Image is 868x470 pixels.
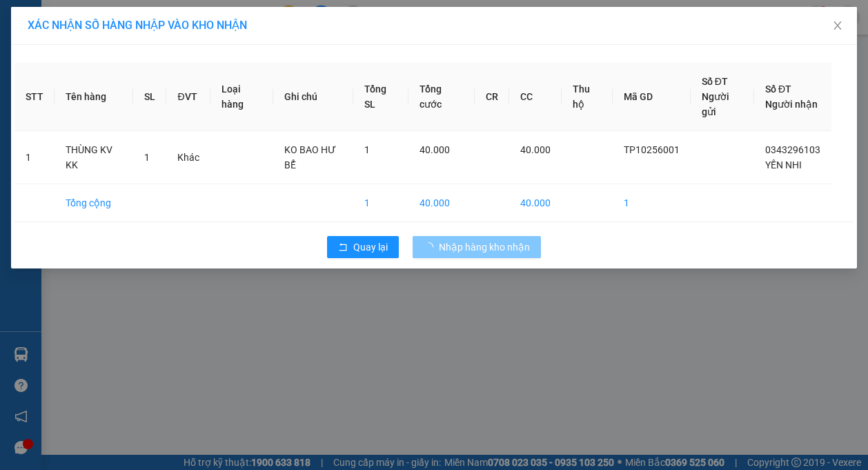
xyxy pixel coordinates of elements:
span: loading [424,242,439,252]
th: Tên hàng [55,63,133,131]
td: 1 [613,184,691,222]
span: VP [PERSON_NAME] - [6,27,135,53]
th: Thu hộ [562,63,613,131]
span: Số ĐT [765,84,791,95]
span: close [832,20,843,31]
span: VP [PERSON_NAME] ([GEOGRAPHIC_DATA]) [6,59,139,86]
th: STT [14,63,55,131]
span: KHÁCH [9,88,46,101]
span: 1 [144,152,150,163]
th: Tổng SL [353,63,408,131]
span: 40.000 [520,144,551,155]
th: Ghi chú [273,63,354,131]
span: Quay lại [353,239,388,255]
button: Nhập hàng kho nhận [413,236,541,258]
span: rollback [338,242,348,253]
span: Nhập hàng kho nhận [439,239,530,255]
td: 1 [14,131,55,184]
td: 40.000 [509,184,562,222]
td: 40.000 [408,184,474,222]
span: Số ĐT [702,76,728,87]
strong: BIÊN NHẬN GỬI HÀNG [46,8,160,21]
th: Loại hàng [210,63,273,131]
p: GỬI: [6,27,201,53]
th: ĐVT [166,63,210,131]
span: 40.000 [420,144,450,155]
th: Tổng cước [408,63,474,131]
span: XÁC NHẬN SỐ HÀNG NHẬP VÀO KHO NHẬN [28,19,247,32]
p: NHẬN: [6,59,201,86]
button: Close [818,7,857,46]
span: - [6,88,46,101]
span: YẾN NHI [765,159,802,170]
th: Mã GD [613,63,691,131]
td: 1 [353,184,408,222]
span: KO BAO HƯ BỂ [284,144,336,170]
td: Tổng cộng [55,184,133,222]
th: SL [133,63,166,131]
span: 1 [364,144,370,155]
span: [PERSON_NAME] [6,40,89,53]
th: CR [475,63,509,131]
span: GIAO: [6,103,33,116]
span: Người gửi [702,91,729,117]
th: CC [509,63,562,131]
span: 0343296103 [765,144,820,155]
button: rollbackQuay lại [327,236,399,258]
td: Khác [166,131,210,184]
td: THÙNG KV KK [55,131,133,184]
span: Người nhận [765,99,818,110]
span: TP10256001 [624,144,680,155]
